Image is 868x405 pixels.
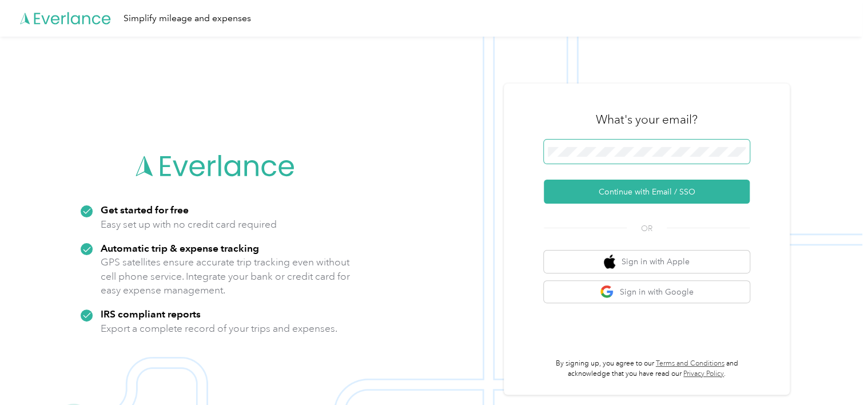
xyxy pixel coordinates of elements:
[544,359,750,379] p: By signing up, you agree to our and acknowledge that you have read our .
[544,281,750,303] button: google logoSign in with Google
[101,308,201,320] strong: IRS compliant reports
[544,180,750,204] button: Continue with Email / SSO
[101,255,351,297] p: GPS satellites ensure accurate trip tracking even without cell phone service. Integrate your bank...
[596,112,698,128] h3: What's your email?
[101,321,337,336] p: Export a complete record of your trips and expenses.
[544,251,750,273] button: apple logoSign in with Apple
[101,204,189,216] strong: Get started for free
[124,11,251,26] div: Simplify mileage and expenses
[600,285,614,299] img: google logo
[627,223,667,235] span: OR
[101,217,277,232] p: Easy set up with no credit card required
[683,370,724,378] a: Privacy Policy
[101,242,259,254] strong: Automatic trip & expense tracking
[604,255,615,269] img: apple logo
[656,359,724,368] a: Terms and Conditions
